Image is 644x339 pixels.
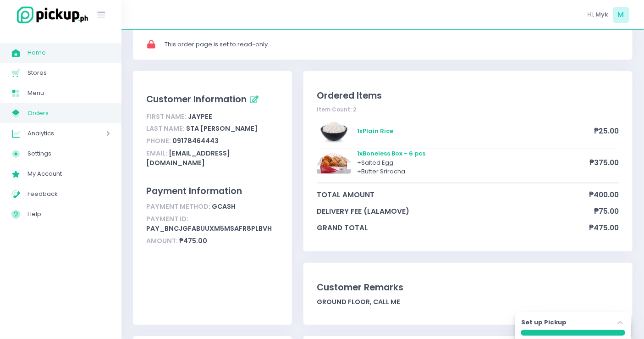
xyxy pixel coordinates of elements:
img: logo [11,5,89,25]
span: First Name: [146,112,187,121]
span: Orders [28,107,110,119]
span: My Account [28,168,110,180]
span: total amount [317,189,589,200]
div: [EMAIL_ADDRESS][DOMAIN_NAME] [146,147,278,169]
span: Menu [28,87,110,99]
span: Settings [28,148,110,160]
span: ₱75.00 [594,206,619,217]
div: 09178464443 [146,135,278,147]
span: Email: [146,149,167,158]
span: Last Name: [146,124,185,133]
div: Ordered Items [317,89,619,102]
span: Hi, [588,10,594,19]
label: Set up Pickup [521,318,567,327]
div: Jaypee [146,111,278,123]
div: Customer Information [146,92,278,108]
span: ₱400.00 [589,189,619,200]
div: Sta [PERSON_NAME] [146,123,278,135]
div: gcash [146,200,278,213]
span: Phone: [146,136,171,145]
div: This order page is set to read-only. [165,40,620,49]
span: Amount: [146,236,178,245]
div: Customer Remarks [317,281,619,294]
span: Analytics [28,128,80,139]
span: Feedback [28,188,110,200]
span: M [613,7,629,23]
span: ₱475.00 [589,222,619,233]
div: Ground floor, Call me [317,297,619,307]
span: grand total [317,222,589,233]
div: Item Count: 2 [317,106,619,114]
span: Stores [28,67,110,79]
div: Payment Information [146,184,278,198]
div: ₱475.00 [146,235,278,247]
span: Home [28,47,110,59]
span: Payment ID: [146,214,188,223]
span: Payment Method: [146,202,210,211]
span: delivery fee (lalamove) [317,206,594,217]
span: Myk [596,10,609,19]
span: Help [28,208,110,220]
div: pay_BncJgFAbUUXM5MSAFr8pLbVH [146,213,278,235]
